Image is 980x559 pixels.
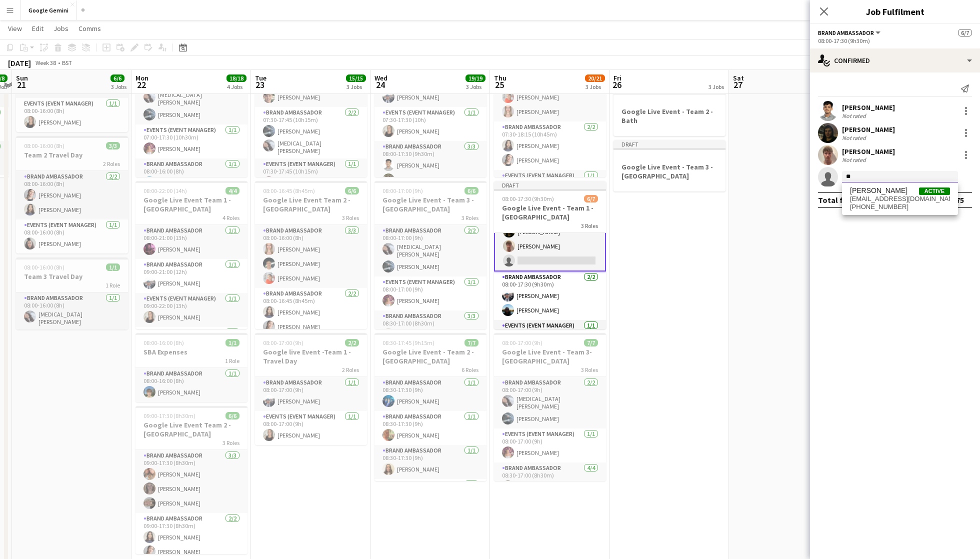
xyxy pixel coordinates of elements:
[613,84,725,136] div: DraftGoogle Live Event - Team 2 - Bath
[818,29,882,36] button: Brand Ambassador
[461,366,478,373] span: 6 Roles
[613,140,725,148] div: Draft
[135,368,247,402] app-card-role: Brand Ambassador1/108:00-16:00 (8h)[PERSON_NAME]
[494,462,606,540] app-card-role: Brand Ambassador4/408:30-17:00 (8h30m)
[225,187,239,194] span: 4/4
[374,29,486,177] app-job-card: 07:30-17:30 (10h)6/6Google Live Event -Team 1 - [GEOGRAPHIC_DATA]4 RolesBrand Ambassador1/107:30-...
[374,73,387,82] span: Wed
[374,225,486,276] app-card-role: Brand Ambassador2/208:00-17:00 (9h)[MEDICAL_DATA][PERSON_NAME][PERSON_NAME]
[374,333,486,481] div: 08:30-17:45 (9h15m)7/7Google Live Event - Team 2 - [GEOGRAPHIC_DATA]6 RolesBrand Ambassador1/108:...
[222,214,239,221] span: 4 Roles
[464,339,478,346] span: 7/7
[612,79,621,90] span: 26
[464,187,478,194] span: 6/6
[225,339,239,346] span: 1/1
[253,79,266,90] span: 23
[8,58,31,68] div: [DATE]
[255,158,367,192] app-card-role: Events (Event Manager)1/107:30-17:45 (10h15m)
[255,333,367,445] app-job-card: 08:00-17:00 (9h)2/2Google live Event -Team 1 - Travel Day2 RolesBrand Ambassador1/108:00-17:00 (9...
[850,186,907,195] span: bella finberg
[494,203,606,221] h3: Google Live Event - Team 1 - [GEOGRAPHIC_DATA]
[135,29,247,177] div: 07:00-17:30 (10h30m)7/7Google Live Event Team 3 - [GEOGRAPHIC_DATA]6 RolesBrand Ambassador2/207:0...
[346,74,366,82] span: 15/15
[345,187,359,194] span: 6/6
[255,377,367,411] app-card-role: Brand Ambassador1/108:00-17:00 (9h)[PERSON_NAME]
[135,450,247,513] app-card-role: Brand Ambassador3/309:00-17:30 (8h30m)[PERSON_NAME][PERSON_NAME][PERSON_NAME]
[135,73,148,82] span: Mon
[374,347,486,365] h3: Google Live Event - Team 2 - [GEOGRAPHIC_DATA]
[24,142,64,149] span: 08:00-16:00 (8h)
[502,195,554,202] span: 08:00-17:30 (9h30m)
[32,24,43,33] span: Edit
[28,22,47,35] a: Edit
[613,162,725,180] h3: Google Live Event - Team 3 - [GEOGRAPHIC_DATA]
[62,59,72,66] div: BST
[105,281,120,289] span: 1 Role
[494,29,606,177] app-job-card: 07:30-18:15 (10h45m)7/7Google Live Event - Team 2 - [GEOGRAPHIC_DATA]5 RolesBrand Ambassador2/207...
[842,156,868,163] div: Not rated
[135,124,247,158] app-card-role: Events (Event Manager)1/107:00-17:30 (10h30m)[PERSON_NAME]
[135,195,247,213] h3: Google Live Event Team 1 - [GEOGRAPHIC_DATA]
[143,187,187,194] span: 08:00-22:00 (14h)
[135,333,247,402] div: 08:00-16:00 (8h)1/1SBA Expenses1 RoleBrand Ambassador1/108:00-16:00 (8h)[PERSON_NAME]
[374,411,486,445] app-card-role: Brand Ambassador1/108:30-17:30 (9h)[PERSON_NAME]
[842,147,895,156] div: [PERSON_NAME]
[494,121,606,170] app-card-role: Brand Ambassador2/207:30-18:15 (10h45m)[PERSON_NAME][PERSON_NAME]
[494,271,606,320] app-card-role: Brand Ambassador2/208:00-17:30 (9h30m)[PERSON_NAME][PERSON_NAME]
[374,479,486,527] app-card-role: Brand Ambassador2/2
[16,171,128,219] app-card-role: Brand Ambassador2/208:00-16:00 (8h)[PERSON_NAME][PERSON_NAME]
[16,98,128,132] app-card-role: Events (Event Manager)1/108:00-16:00 (8h)[PERSON_NAME]
[103,160,120,167] span: 2 Roles
[16,150,128,159] h3: Team 2 Travel Day
[106,263,120,271] span: 1/1
[134,79,148,90] span: 22
[255,181,367,329] app-job-card: 08:00-16:45 (8h45m)6/6Google Live Event Team 2 -[GEOGRAPHIC_DATA]3 RolesBrand Ambassador3/308:00-...
[613,140,725,191] app-job-card: DraftGoogle Live Event - Team 3 - [GEOGRAPHIC_DATA]
[225,412,239,419] span: 6/6
[255,29,367,177] app-job-card: 07:30-17:45 (10h15m)7/7Google Live Event - Team 3 - [GEOGRAPHIC_DATA]6 RolesBrand Ambassador1/107...
[135,406,247,554] div: 09:00-17:30 (8h30m)6/6Google Live Event Team 2 -[GEOGRAPHIC_DATA]3 RolesBrand Ambassador3/309:00-...
[494,73,506,82] span: Thu
[585,74,605,82] span: 20/21
[494,73,606,121] app-card-role: Brand Ambassador2/207:30-18:00 (10h30m)[PERSON_NAME][PERSON_NAME]
[78,24,101,33] span: Comms
[106,142,120,149] span: 3/3
[8,24,22,33] span: View
[111,83,126,90] div: 3 Jobs
[14,79,28,90] span: 21
[16,257,128,329] app-job-card: 08:00-16:00 (8h)1/1Team 3 Travel Day1 RoleBrand Ambassador1/108:00-16:00 (8h)[MEDICAL_DATA][PERSO...
[581,366,598,373] span: 3 Roles
[16,292,128,329] app-card-role: Brand Ambassador1/108:00-16:00 (8h)[MEDICAL_DATA][PERSON_NAME]
[708,83,724,90] div: 3 Jobs
[53,24,68,33] span: Jobs
[382,339,434,346] span: 08:30-17:45 (9h15m)
[16,73,28,82] span: Sun
[374,107,486,141] app-card-role: Events (Event Manager)1/107:30-17:30 (10h)[PERSON_NAME]
[255,411,367,445] app-card-role: Events (Event Manager)1/108:00-17:00 (9h)[PERSON_NAME]
[613,73,621,82] span: Fri
[810,48,980,72] div: Confirmed
[818,195,852,205] div: Total fee
[374,181,486,329] app-job-card: 08:00-17:00 (9h)6/6Google Live Event - Team 3 - [GEOGRAPHIC_DATA]3 RolesBrand Ambassador2/208:00-...
[584,195,598,202] span: 6/7
[374,445,486,479] app-card-role: Brand Ambassador1/108:30-17:30 (9h)[PERSON_NAME]
[492,79,506,90] span: 25
[958,29,972,36] span: 6/7
[613,107,725,125] h3: Google Live Event - Team 2 - Bath
[255,107,367,158] app-card-role: Brand Ambassador2/207:30-17:45 (10h15m)[PERSON_NAME][MEDICAL_DATA][PERSON_NAME]
[374,377,486,411] app-card-role: Brand Ambassador1/108:30-17:30 (9h)[PERSON_NAME]
[494,333,606,481] app-job-card: 08:00-17:00 (9h)7/7Google Live Event - Team 3- [GEOGRAPHIC_DATA]3 RolesBrand Ambassador2/208:00-1...
[135,181,247,329] app-job-card: 08:00-22:00 (14h)4/4Google Live Event Team 1 - [GEOGRAPHIC_DATA]4 RolesBrand Ambassador1/108:00-2...
[818,37,972,44] div: 08:00-17:30 (9h30m)
[16,136,128,253] app-job-card: 08:00-16:00 (8h)3/3Team 2 Travel Day2 RolesBrand Ambassador2/208:00-16:00 (8h)[PERSON_NAME][PERSO...
[49,22,72,35] a: Jobs
[818,29,874,36] span: Brand Ambassador
[74,22,105,35] a: Comms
